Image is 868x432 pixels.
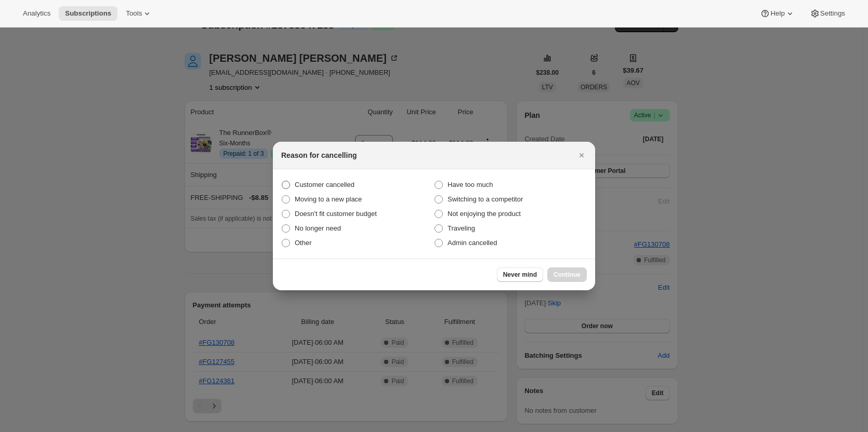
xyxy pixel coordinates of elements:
span: Have too much [448,181,493,188]
button: Settings [804,6,851,21]
span: Other [295,239,312,247]
button: Never mind [497,267,543,282]
span: Traveling [448,224,475,232]
span: Help [770,9,784,18]
button: Tools [120,6,159,21]
span: Never mind [503,271,537,279]
span: Analytics [23,9,50,18]
span: Moving to a new place [295,195,362,203]
span: Tools [126,9,142,18]
span: Settings [820,9,845,18]
button: Subscriptions [59,6,117,21]
button: Close [574,148,589,163]
button: Help [754,6,801,21]
span: Switching to a competitor [448,195,523,203]
span: Customer cancelled [295,181,354,188]
button: Analytics [17,6,57,21]
span: No longer need [295,224,341,232]
span: Admin cancelled [448,239,497,247]
span: Doesn't fit customer budget [295,210,377,218]
h2: Reason for cancelling [281,150,357,160]
span: Subscriptions [65,9,111,18]
span: Not enjoying the product [448,210,521,218]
